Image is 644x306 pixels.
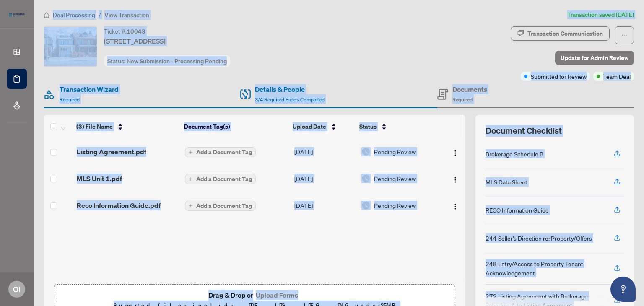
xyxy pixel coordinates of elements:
img: Logo [452,150,459,156]
span: 10043 [127,28,145,35]
div: 244 Seller’s Direction re: Property/Offers [486,233,592,243]
span: Pending Review [374,201,416,210]
button: Update for Admin Review [555,51,634,65]
div: Status: [104,55,230,67]
span: Pending Review [374,174,416,183]
button: Add a Document Tag [185,200,256,211]
li: / [99,10,101,20]
span: View Transaction [104,11,149,19]
img: Document Status [361,201,371,210]
span: Required [60,96,80,103]
span: 3/4 Required Fields Completed [255,96,325,103]
div: RECO Information Guide [486,205,549,215]
button: Add a Document Tag [185,147,256,158]
span: [STREET_ADDRESS] [104,36,166,46]
span: Pending Review [374,147,416,156]
th: (3) File Name [73,115,181,138]
span: Update for Admin Review [561,51,628,65]
div: MLS Data Sheet [486,177,527,187]
span: Status [359,122,377,131]
img: Document Status [361,147,371,156]
span: ellipsis [621,32,627,38]
span: Required [452,96,473,103]
h4: Documents [452,84,487,94]
td: [DATE] [291,192,358,219]
button: Logo [449,145,462,158]
span: plus [189,177,193,181]
span: Document Checklist [486,125,562,137]
th: Status [356,115,439,138]
img: Logo [452,176,459,183]
span: Upload Date [293,122,326,131]
button: Add a Document Tag [185,174,256,184]
span: Add a Document Tag [196,149,252,155]
div: Ticket #: [104,26,145,36]
span: Drag & Drop or [208,290,301,301]
th: Document Tag(s) [181,115,289,138]
button: Add a Document Tag [185,147,256,157]
img: IMG-C12390243_1.jpg [44,27,97,66]
button: Add a Document Tag [185,174,256,184]
span: Listing Agreement.pdf [77,147,146,157]
span: OI [13,283,21,295]
span: Team Deal [603,72,631,81]
span: (3) File Name [76,122,113,131]
button: Logo [449,172,462,185]
span: New Submission - Processing Pending [127,57,227,65]
button: Upload Forms [253,290,301,301]
h4: Transaction Wizard [60,84,119,94]
button: Transaction Communication [511,26,610,41]
h4: Details & People [255,84,325,94]
div: 248 Entry/Access to Property Tenant Acknowledgement [486,259,604,277]
img: Logo [452,203,459,210]
button: Add a Document Tag [185,201,256,211]
span: plus [189,204,193,208]
td: [DATE] [291,138,358,165]
td: [DATE] [291,165,358,192]
span: Submitted for Review [531,72,587,81]
div: Transaction Communication [527,27,603,40]
div: Brokerage Schedule B [486,149,543,158]
span: home [44,12,49,18]
img: logo [7,10,27,19]
span: Add a Document Tag [196,203,252,209]
span: Deal Processing [53,11,95,19]
button: Open asap [610,277,636,302]
img: Document Status [361,174,371,183]
span: plus [189,150,193,154]
article: Transaction saved [DATE] [567,10,634,20]
span: Reco Information Guide.pdf [77,200,161,210]
th: Upload Date [289,115,356,138]
button: Logo [449,199,462,212]
span: Add a Document Tag [196,176,252,182]
span: MLS Unit 1.pdf [77,174,122,184]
